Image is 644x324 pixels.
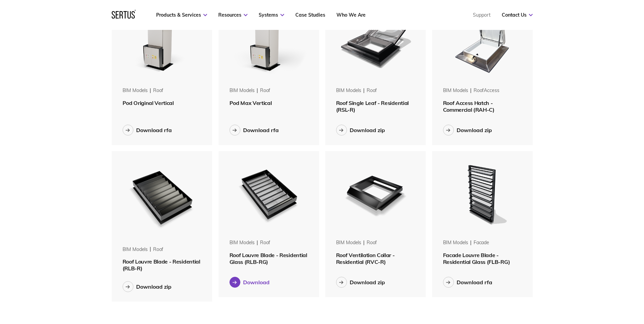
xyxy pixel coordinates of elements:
button: Download rfa [123,125,172,136]
div: BIM Models [443,239,468,246]
div: roof [153,87,163,94]
span: Pod Original Vertical [123,100,174,106]
iframe: Chat Widget [522,245,644,324]
div: Download zip [136,283,171,290]
div: BIM Models [229,239,255,246]
div: BIM Models [123,87,148,94]
div: BIM Models [443,87,468,94]
button: Download zip [123,281,171,292]
a: Case Studies [295,12,325,18]
div: Download zip [350,127,385,133]
button: Download zip [336,125,385,136]
div: roof [367,87,377,94]
div: roof [367,239,377,246]
span: Roof Single Leaf - Residential (RSL-R) [336,100,409,113]
div: Download rfa [243,127,279,133]
button: Download zip [336,277,385,288]
div: facade [474,239,489,246]
div: Download rfa [457,279,492,286]
span: Roof Louvre Blade - Residential (RLB-R) [123,258,200,272]
div: Download zip [457,127,492,133]
div: BIM Models [229,87,255,94]
button: Download [229,277,270,288]
a: Contact Us [502,12,533,18]
a: Systems [259,12,284,18]
button: Download rfa [443,277,492,288]
span: Pod Max Vertical [229,100,272,106]
div: roofAccess [474,87,499,94]
div: roof [153,246,163,253]
span: Facade Louvre Blade - Residential Glass (FLB-RG) [443,252,510,265]
a: Who We Are [336,12,366,18]
a: Resources [218,12,247,18]
div: BIM Models [123,246,148,253]
a: Products & Services [156,12,207,18]
div: roof [260,87,270,94]
span: Roof Access Hatch - Commercial (RAH-C) [443,100,495,113]
a: Support [473,12,491,18]
span: Roof Ventilation Collar - Residential (RVC-R) [336,252,395,265]
button: Download zip [443,125,492,136]
div: BIM Models [336,87,362,94]
button: Download rfa [229,125,279,136]
div: roof [260,239,270,246]
div: BIM Models [336,239,362,246]
div: Download rfa [136,127,172,133]
div: Download zip [350,279,385,286]
div: Download [243,279,270,286]
span: Roof Louvre Blade - Residential Glass (RLB-RG) [229,252,307,265]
